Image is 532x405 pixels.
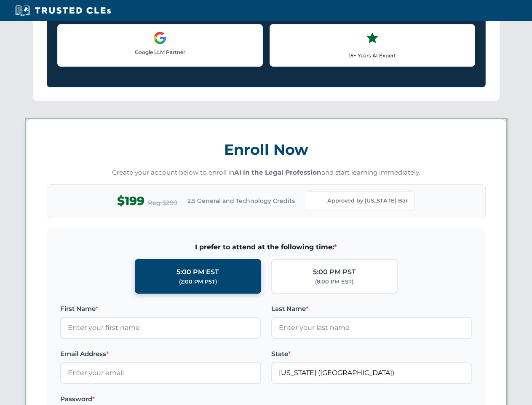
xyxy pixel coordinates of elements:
[271,304,472,314] label: Last Name
[60,362,261,383] input: Enter your email
[153,31,167,45] img: Google
[234,168,321,176] strong: AI in the Legal Profession
[179,278,217,286] div: (2:00 PM PST)
[148,198,177,208] span: Reg $299
[60,349,261,359] label: Email Address
[60,394,261,404] label: Password
[312,195,324,207] img: Florida Bar
[64,48,256,56] p: Google LLM Partner
[60,317,261,338] input: Enter your first name
[60,304,261,314] label: First Name
[117,192,144,211] span: $199
[313,267,356,278] div: 5:00 PM PST
[277,51,468,59] p: 15+ Years AI Expert
[176,267,219,278] div: 5:00 PM EST
[47,136,486,163] h3: Enroll Now
[60,242,472,253] span: I prefer to attend at the following time:
[271,349,472,359] label: State
[13,4,113,17] img: Trusted CLEs
[271,362,472,383] input: Florida (FL)
[187,196,295,205] span: 2.5 General and Technology Credits
[315,278,353,286] div: (8:00 PM EST)
[47,168,486,178] p: Create your account below to enroll in and start learning immediately.
[327,197,408,205] span: Approved by [US_STATE] Bar
[271,317,472,338] input: Enter your last name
